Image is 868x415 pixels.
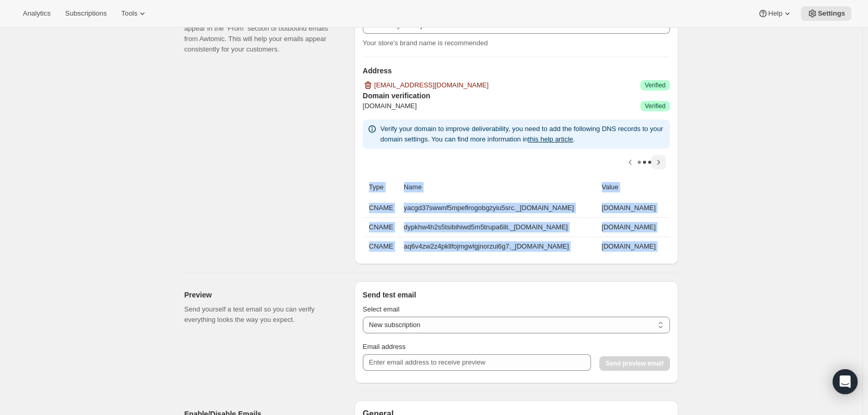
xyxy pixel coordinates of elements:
td: yacgd37swwnf5mpeflrogobgzyiu5src._[DOMAIN_NAME] [401,199,599,217]
td: [DOMAIN_NAME] [599,199,670,217]
span: Your store’s brand name is recommended [363,39,488,47]
button: Tools [115,6,154,21]
p: Verify your domain to improve deliverability, you need to add the following DNS records to your d... [380,124,666,145]
button: [EMAIL_ADDRESS][DOMAIN_NAME] [357,77,495,94]
span: Verified [645,81,665,89]
h2: Preview [185,290,338,300]
a: this help article [528,135,573,143]
h3: Domain verification [363,90,670,101]
span: Subscriptions [65,9,107,18]
th: CNAME [363,217,401,237]
td: [DOMAIN_NAME] [599,217,670,237]
span: [DOMAIN_NAME] [363,101,417,111]
th: Type [363,176,401,199]
th: Value [599,176,670,199]
td: dypkhw4h2s5tsibihiwd5m5trupa6lit._[DOMAIN_NAME] [401,217,599,237]
button: Settings [801,6,851,21]
td: aq6v4zw2z4pkllfojmgwlgjnorzui6g7._[DOMAIN_NAME] [401,237,599,256]
button: Subscriptions [59,6,113,21]
span: Analytics [23,9,50,18]
h3: Send test email [363,290,670,300]
td: [DOMAIN_NAME] [599,237,670,256]
th: CNAME [363,237,401,256]
span: Select email [363,305,400,313]
th: Name [401,176,599,199]
div: Open Intercom Messenger [833,369,858,394]
p: Send yourself a test email so you can verify everything looks the way you expect. [185,304,338,325]
span: Email address [363,343,405,351]
span: Tools [121,9,137,18]
button: Scroll table left one column [623,155,638,170]
span: Help [768,9,782,18]
th: CNAME [363,199,401,217]
span: Settings [818,9,845,18]
span: [EMAIL_ADDRESS][DOMAIN_NAME] [374,80,489,90]
span: Verified [645,102,665,110]
button: Help [752,6,799,21]
button: Analytics [17,6,57,21]
h3: Address [363,66,670,76]
input: Enter email address to receive preview [363,354,591,371]
p: Set a specific name and email address that will appear in the “From” section of outbound emails f... [185,13,338,55]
